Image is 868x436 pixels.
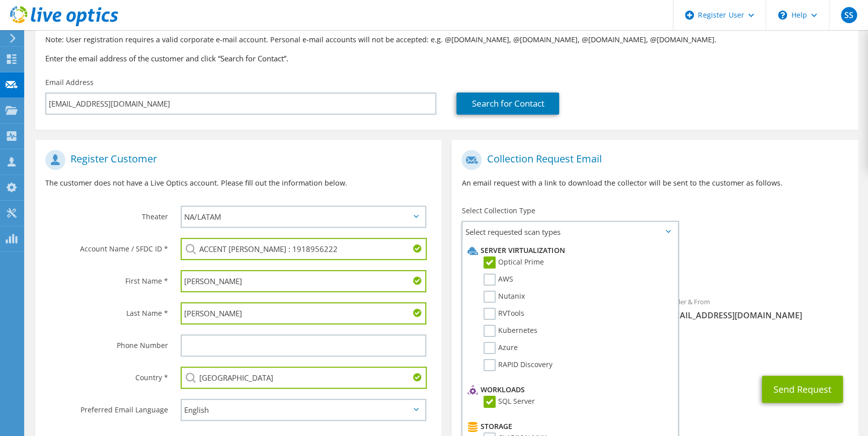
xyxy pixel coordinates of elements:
svg: \n [778,11,787,20]
h1: Collection Request Email [461,150,842,170]
label: First Name * [45,270,168,286]
label: RVTools [484,308,524,320]
h1: Register Customer [45,150,426,170]
div: CC & Reply To [451,331,857,366]
div: Requested Collections [451,246,857,286]
label: Nutanix [484,291,525,303]
label: Preferred Email Language [45,399,168,415]
label: Select Collection Type [461,206,535,216]
li: Storage [465,420,672,432]
li: Server Virtualization [465,244,672,256]
label: Last Name * [45,302,168,318]
label: Optical Prime [484,256,544,269]
label: Azure [484,342,518,354]
p: An email request with a link to download the collector will be sent to the customer as follows. [461,178,847,189]
label: RAPID Discovery [484,359,553,371]
div: To [451,291,655,326]
label: Phone Number [45,334,168,351]
label: AWS [484,274,513,286]
span: SS [841,7,857,23]
label: Kubernetes [484,325,537,337]
span: [EMAIL_ADDRESS][DOMAIN_NAME] [665,310,848,321]
label: Account Name / SFDC ID * [45,238,168,254]
li: Workloads [465,384,672,396]
a: Search for Contact [456,93,559,115]
h3: Enter the email address of the customer and click “Search for Contact”. [45,53,848,64]
label: Theater [45,206,168,222]
p: The customer does not have a Live Optics account. Please fill out the information below. [45,178,431,189]
p: Note: User registration requires a valid corporate e-mail account. Personal e-mail accounts will ... [45,34,848,45]
label: SQL Server [484,396,535,408]
button: Send Request [762,376,843,403]
label: Country * [45,367,168,383]
div: Sender & From [655,291,858,326]
label: Email Address [45,77,94,88]
span: Select requested scan types [462,222,677,242]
